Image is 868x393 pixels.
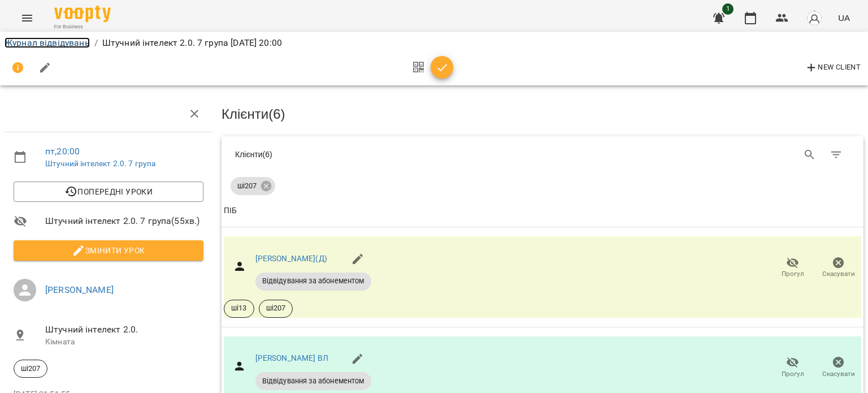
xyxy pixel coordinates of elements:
a: Штучний інтелект 2.0. 7 група [45,159,155,168]
li: / [94,36,98,50]
button: Прогул [770,252,815,284]
a: [PERSON_NAME] [45,284,114,295]
span: ші207 [231,181,263,191]
div: Клієнти ( 6 ) [235,149,534,160]
img: Voopty Logo [54,6,111,22]
a: [PERSON_NAME](Д) [255,254,327,263]
div: Table Toolbar [222,136,863,172]
span: 1 [722,3,734,15]
p: Штучний інтелект 2.0. 7 група [DATE] 20:00 [102,36,282,50]
button: Menu [14,5,41,32]
span: ші13 [224,303,254,313]
button: Search [796,141,823,169]
div: ші207 [14,360,47,378]
a: Журнал відвідувань [5,37,90,48]
span: For Business [54,23,111,31]
span: ПІБ [224,204,861,218]
span: Прогул [782,269,804,279]
span: Штучний інтелект 2.0. [45,323,203,336]
span: Попередні уроки [23,185,194,198]
span: ші207 [259,303,293,313]
button: Фільтр [823,141,850,169]
span: UA [838,12,850,24]
a: [PERSON_NAME] ВЛ [255,353,328,362]
button: Прогул [770,352,815,383]
span: Змінити урок [23,244,194,257]
button: Попередні уроки [14,182,203,202]
a: пт , 20:00 [45,146,80,157]
span: Скасувати [822,369,855,379]
span: Скасувати [822,269,855,279]
span: Штучний інтелект 2.0. 7 група ( 55 хв. ) [45,214,203,228]
img: avatar_s.png [806,10,822,26]
nav: breadcrumb [5,36,863,50]
button: UA [834,7,854,28]
p: Кімната [45,336,203,348]
div: ші207 [231,177,275,195]
div: Sort [224,204,237,218]
span: New Client [805,61,861,75]
span: Прогул [782,369,804,379]
span: ші207 [14,364,47,374]
div: ПІБ [224,204,237,218]
span: Відвідування за абонементом [255,276,371,286]
button: New Client [802,59,863,77]
span: Відвідування за абонементом [255,376,371,386]
button: Змінити урок [14,240,203,261]
button: Скасувати [815,252,861,284]
h3: Клієнти ( 6 ) [222,107,863,122]
button: Скасувати [815,352,861,383]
